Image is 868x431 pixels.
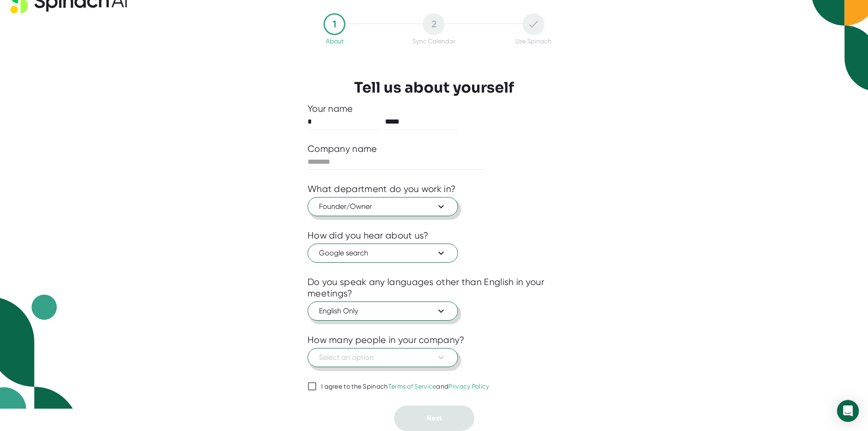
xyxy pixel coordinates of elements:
[394,405,474,431] button: Next
[308,103,560,114] div: Your name
[426,414,442,422] span: Next
[324,13,345,35] div: 1
[308,197,458,216] button: Founder/Owner
[308,183,456,195] div: What department do you work in?
[448,383,489,390] a: Privacy Policy
[308,244,458,263] button: Google search
[837,400,859,422] div: Open Intercom Messenger
[319,201,447,212] span: Founder/Owner
[423,13,445,35] div: 2
[388,383,437,390] a: Terms of Service
[308,334,465,346] div: How many people in your company?
[308,301,458,321] button: English Only
[308,230,429,241] div: How did you hear about us?
[326,37,344,45] div: About
[515,37,551,45] div: Use Spinach
[319,352,447,363] span: Select an option
[412,37,455,45] div: Sync Calendar
[354,79,514,96] h3: Tell us about yourself
[319,306,447,317] span: English Only
[319,248,447,259] span: Google search
[308,348,458,367] button: Select an option
[321,383,489,391] div: I agree to the Spinach and
[308,276,560,299] div: Do you speak any languages other than English in your meetings?
[308,143,377,155] div: Company name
